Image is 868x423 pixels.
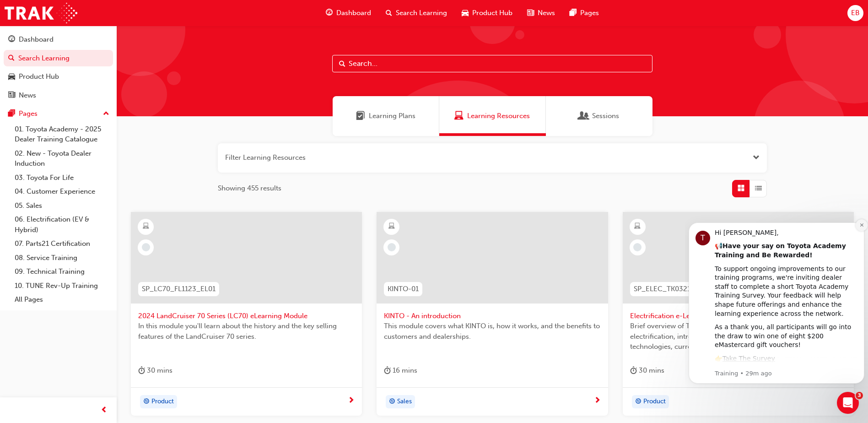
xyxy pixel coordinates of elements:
[4,105,113,122] button: Pages
[19,71,59,82] div: Product Hub
[384,365,391,376] span: duration-icon
[103,108,109,120] span: up-icon
[467,111,530,121] span: Learning Resources
[630,365,637,376] span: duration-icon
[11,293,113,307] a: All Pages
[4,29,113,105] button: DashboardSearch LearningProduct HubNews
[856,392,863,399] span: 3
[634,221,641,233] span: learningResourceType_ELEARNING-icon
[579,111,588,121] span: Sessions
[11,265,113,279] a: 09. Technical Training
[837,392,859,414] iframe: Intercom live chat
[386,7,392,19] span: search-icon
[151,396,174,407] span: Product
[11,122,113,146] a: 01. Toyota Academy - 2025 Dealer Training Catalogue
[520,4,562,22] a: news-iconNews
[397,396,412,407] span: Sales
[131,212,362,416] a: SP_LC70_FL1123_EL012024 LandCruiser 70 Series (LC70) eLearning ModuleIn this module you'll learn ...
[369,111,415,121] span: Learning Plans
[336,8,371,18] span: Dashboard
[623,212,854,416] a: SP_ELEC_TK0321_ELElectrification e-Learning moduleBrief overview of Toyota’s thinking way and app...
[384,311,600,321] span: KINTO - An introduction
[8,73,15,81] span: car-icon
[4,31,113,48] a: Dashboard
[138,365,145,376] span: duration-icon
[5,3,77,23] img: Trak
[527,7,534,19] span: news-icon
[326,7,333,19] span: guage-icon
[634,284,702,294] span: SP_ELEC_TK0321_EL
[384,321,600,342] span: This module covers what KINTO is, how it works, and the benefits to customers and dealerships.
[472,8,512,18] span: Product Hub
[101,405,108,416] span: prev-icon
[580,8,599,18] span: Pages
[143,396,150,408] span: target-icon
[11,212,113,237] a: 06. Electrification (EV & Hybrid)
[633,243,642,251] span: learningRecordVerb_NONE-icon
[630,365,664,376] div: 30 mins
[592,111,619,121] span: Sessions
[562,4,606,22] a: pages-iconPages
[332,55,652,72] input: Search...
[8,36,15,44] span: guage-icon
[142,284,216,294] span: SP_LC70_FL1123_EL01
[755,183,762,194] span: List
[11,199,113,213] a: 05. Sales
[630,311,846,321] span: Electrification e-Learning module
[138,321,355,342] span: In this module you'll learn about the history and the key selling features of the LandCruiser 70 ...
[11,251,113,265] a: 08. Service Training
[635,396,642,408] span: target-icon
[348,397,355,405] span: next-icon
[11,237,113,251] a: 07. Parts21 Certification
[738,183,744,194] span: Grid
[138,365,173,376] div: 30 mins
[685,214,868,389] iframe: Intercom notifications message
[11,146,113,171] a: 02. New - Toyota Dealer Induction
[439,96,546,136] a: Learning ResourcesLearning Resources
[384,365,417,376] div: 16 mins
[4,68,113,85] a: Product Hub
[4,50,113,67] a: Search Learning
[19,90,36,101] div: News
[847,5,863,21] button: EB
[594,397,601,405] span: next-icon
[318,4,378,22] a: guage-iconDashboard
[454,111,464,121] span: Learning Resources
[630,321,846,352] span: Brief overview of Toyota’s thinking way and approach on electrification, introduction of [DATE] e...
[11,279,113,293] a: 10. TUNE Rev-Up Training
[142,243,150,251] span: learningRecordVerb_NONE-icon
[570,7,577,19] span: pages-icon
[8,92,15,100] span: news-icon
[753,152,760,163] button: Open the filter
[333,96,439,136] a: Learning PlansLearning Plans
[11,171,113,185] a: 03. Toyota For Life
[546,96,652,136] a: SessionsSessions
[538,8,555,18] span: News
[388,284,419,294] span: KINTO-01
[377,212,608,416] a: KINTO-01KINTO - An introductionThis module covers what KINTO is, how it works, and the benefits t...
[356,111,365,121] span: Learning Plans
[388,221,395,233] span: learningResourceType_ELEARNING-icon
[389,396,395,408] span: target-icon
[11,184,113,199] a: 04. Customer Experience
[388,243,396,251] span: learningRecordVerb_NONE-icon
[4,87,113,104] a: News
[19,34,54,45] div: Dashboard
[396,8,447,18] span: Search Learning
[851,8,860,18] span: EB
[462,7,469,19] span: car-icon
[643,396,666,407] span: Product
[138,311,355,321] span: 2024 LandCruiser 70 Series (LC70) eLearning Module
